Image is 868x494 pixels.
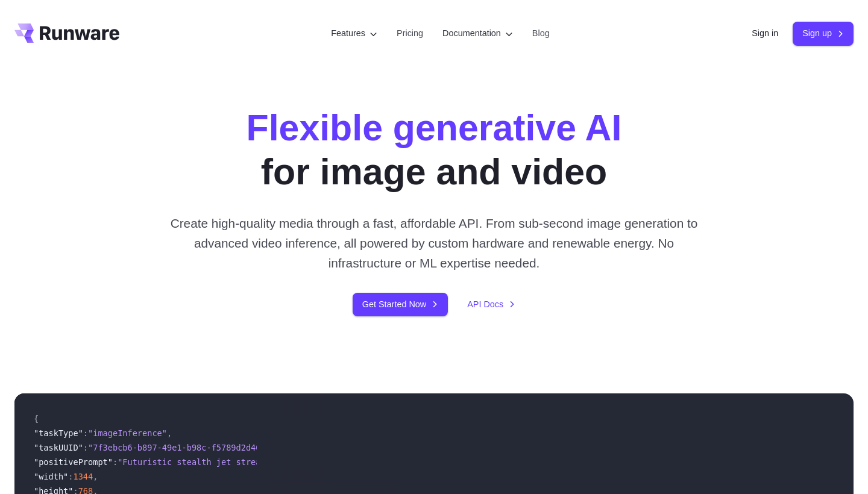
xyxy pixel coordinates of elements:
span: { [34,414,39,424]
label: Features [331,27,377,40]
a: Go to / [14,23,119,43]
span: "positivePrompt" [34,457,113,467]
span: : [83,428,88,438]
span: "Futuristic stealth jet streaking through a neon-lit cityscape with glowing purple exhaust" [118,457,567,467]
strong: Flexible generative AI [247,107,622,148]
span: "taskUUID" [34,443,83,452]
h1: for image and video [247,106,622,194]
a: Get Started Now [353,293,448,316]
a: Sign up [793,22,854,45]
span: , [93,472,98,481]
span: : [113,457,118,467]
p: Create high-quality media through a fast, affordable API. From sub-second image generation to adv... [166,213,703,274]
label: Documentation [442,27,513,40]
a: Blog [532,27,550,40]
span: , [167,428,172,438]
span: : [83,443,88,452]
span: "width" [34,472,68,481]
a: Pricing [397,27,423,40]
a: Sign in [752,27,778,40]
span: : [68,472,73,481]
a: API Docs [467,298,515,311]
span: "imageInference" [88,428,167,438]
span: 1344 [73,472,93,481]
span: "7f3ebcb6-b897-49e1-b98c-f5789d2d40d7" [88,443,275,452]
span: "taskType" [34,428,83,438]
